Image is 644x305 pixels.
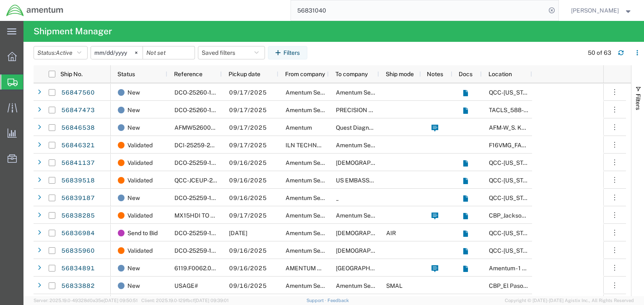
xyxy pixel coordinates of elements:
[229,282,267,289] span: 09/16/2025
[489,265,532,272] span: Amentum - 1 gcp
[291,0,546,21] input: Search for shipment number, reference number
[104,298,138,303] span: [DATE] 09:50:51
[327,298,349,303] a: Feedback
[174,282,198,289] span: USAGE#
[336,89,399,96] span: Amentum Services, Inc.
[6,4,64,17] img: logo
[34,21,112,42] h4: Shipment Manager
[174,247,229,254] span: DCO-25259-168241
[61,244,95,258] a: 56835960
[61,121,95,135] a: 56846538
[61,139,95,152] a: 56846321
[229,89,267,96] span: 09/17/2025
[195,298,229,303] span: [DATE] 09:39:01
[489,107,606,113] span: TACLS_588-Dothan, AL
[127,277,140,295] span: New
[427,71,443,77] span: Notes
[386,71,414,77] span: Ship mode
[286,195,348,201] span: Amentum Services, Inc.
[336,212,397,219] span: Amentum Services, Inc
[127,101,140,119] span: New
[56,49,73,56] span: Active
[489,247,535,254] span: QCC-Texas
[229,71,260,77] span: Pickup date
[336,230,416,236] span: US Army
[336,159,416,166] span: US Army
[306,298,327,303] a: Support
[336,142,399,149] span: Amentum Services, Inc.
[127,224,158,242] span: Send to Bid
[286,265,358,272] span: AMENTUM SERVICES LLC
[127,154,153,172] span: Validated
[61,262,95,275] a: 56834891
[34,46,88,59] button: Status:Active
[127,172,153,189] span: Validated
[286,230,348,236] span: Amentum Services, Inc.
[635,94,641,110] span: Filters
[127,242,153,259] span: Validated
[268,46,307,59] button: Filters
[336,177,497,184] span: US EMBASSY JUBA, SOUTH SUDAN
[127,136,153,154] span: Validated
[286,142,354,149] span: ILN TECHNOLOGIES INC
[286,159,348,166] span: Amentum Services, Inc.
[336,195,339,201] span: _
[61,279,95,293] a: 56833882
[174,212,222,219] span: MX15HDI TO EPR
[386,282,402,289] span: SMAL
[143,46,195,59] input: Not set
[588,49,611,57] div: 50 of 63
[127,84,140,101] span: New
[229,107,267,113] span: 09/17/2025
[174,230,229,236] span: DCO-25259-168247
[286,107,348,113] span: Amentum Services, Inc.
[229,177,267,184] span: 09/16/2025
[286,247,348,254] span: Amentum Services, Inc.
[286,124,312,131] span: Amentum
[117,71,135,77] span: Status
[174,159,230,166] span: DCO-25259-168263
[286,89,348,96] span: Amentum Services, Inc.
[336,265,396,272] span: TOOELE ARMY DEPOT
[336,247,416,254] span: US Army
[229,265,267,272] span: 09/16/2025
[459,71,473,77] span: Docs
[286,282,348,289] span: Amentum Services, Inc.
[489,282,586,289] span: CBP_El Paso, TX_ELP
[127,189,140,207] span: New
[61,174,95,187] a: 56839518
[61,86,95,100] a: 56847560
[60,71,83,77] span: Ship No.
[571,6,619,15] span: Chris Haes
[336,124,385,131] span: Quest Diagnostics
[174,265,262,272] span: 6119.F0062.04010.AA.01.00.100
[127,119,140,136] span: New
[386,230,396,236] span: AIR
[286,177,347,184] span: Amentum Services, Inc
[61,104,95,117] a: 56847473
[229,159,267,166] span: 09/16/2025
[571,5,633,15] button: [PERSON_NAME]
[61,227,95,240] a: 56836984
[61,192,95,205] a: 56839187
[34,298,138,303] span: Server: 2025.19.0-49328d0a35e
[91,46,143,59] input: Not set
[335,71,368,77] span: To company
[229,230,247,236] span: 09/19/2025
[61,209,95,223] a: 56838285
[229,247,267,254] span: 09/16/2025
[505,297,634,304] span: Copyright © [DATE]-[DATE] Agistix Inc., All Rights Reserved
[174,177,243,184] span: QCC-JCEUP-25259-0001
[174,107,229,113] span: DCO-25260-168272
[336,282,397,289] span: Amentum Services, Inc
[489,230,535,236] span: QCC-Texas
[229,142,267,149] span: 09/17/2025
[489,177,535,184] span: QCC-Texas
[229,124,267,131] span: 09/17/2025
[174,89,229,96] span: DCO-25260-168274
[488,71,512,77] span: Location
[174,124,221,131] span: AFMW52600001
[61,156,95,170] a: 56841137
[198,46,265,59] button: Saved filters
[286,212,348,219] span: Amentum Services, Inc.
